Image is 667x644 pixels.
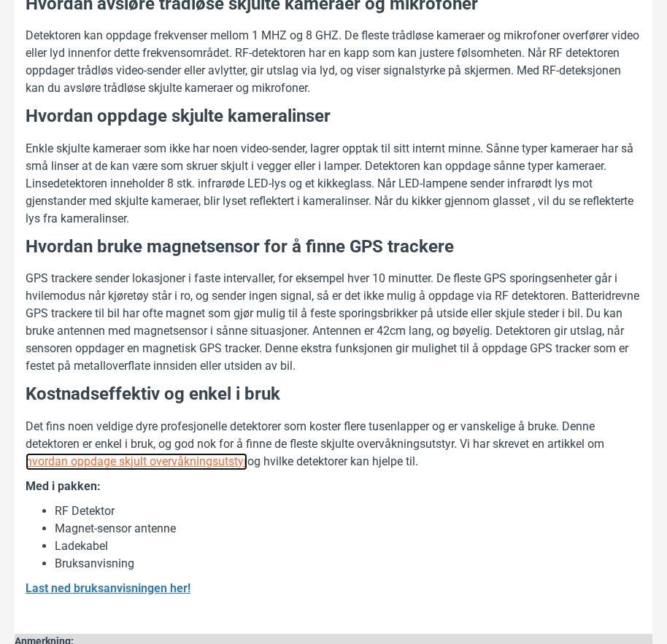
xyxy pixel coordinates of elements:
a: hvordan oppdage skjult overvåkningsutstyr [26,453,247,470]
p: GPS trackere sender lokasjoner i faste intervaller, for eksempel hver 10 minutter. De fleste GPS ... [26,270,641,375]
h3: Hvordan bruke magnetsensor for å finne GPS trackere [26,235,641,260]
a: Last ned bruksanvisningen her! [26,580,190,597]
li: Ladekabel [55,538,641,555]
u: Last ned bruksanvisningen her! [26,581,190,595]
li: Bruksanvisning [55,555,641,573]
p: Enkle skjulte kameraer som ikke har noen video-sender, lagrer opptak til sitt internt minne. Sånn... [26,140,641,228]
u: hvordan oppdage skjult overvåkningsutstyr [26,454,247,468]
h3: Kostnadseffektiv og enkel i bruk [26,382,641,407]
p: Detektoren kan oppdage frekvenser mellom 1 MHZ og 8 GHZ. De fleste trådløse kameraer og mikrofone... [26,27,641,97]
h3: Hvordan oppdage skjulte kameralinser [26,104,641,129]
p: Det fins noen veldige dyre profesjonelle detektorer som koster flere tusenlapper og er vanskelige... [26,418,641,470]
b: Med i pakken: [26,479,101,493]
li: Magnet-sensor antenne [55,520,641,538]
li: RF Detektor [55,503,641,520]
